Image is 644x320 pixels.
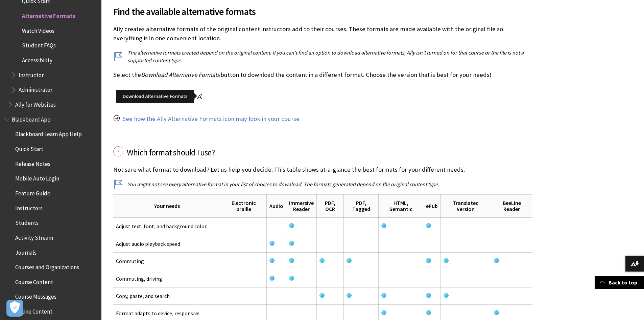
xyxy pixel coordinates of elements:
img: Yes [347,293,352,298]
span: Course Content [15,276,53,285]
img: Yes [381,223,386,228]
th: Audio [267,194,286,218]
img: Yes [269,276,275,281]
img: Yes [426,293,431,298]
span: Find the available alternative formats [113,4,532,19]
th: Translated Version [440,194,491,218]
td: Commuting, driving [113,270,221,287]
span: Release Notes [15,158,50,167]
img: Yes [381,293,386,298]
img: Yes [494,310,499,315]
img: Yes [289,276,294,281]
img: Yes [269,258,275,263]
td: Adjust audio playback speed [113,235,221,252]
span: Mobile Auto Login [15,173,59,182]
td: Adjust text, font, and background color [113,218,221,235]
span: Students [15,217,39,226]
p: Not sure what format to download? Let us help you decide. This table shows at-a-glance the best f... [113,165,532,174]
img: Yes [426,310,431,315]
span: Courses and Organizations [15,261,79,271]
td: Commuting [113,253,221,270]
span: Download Alternative Formats [141,71,220,79]
img: Yes [494,258,499,263]
th: Electronic braille [221,194,266,218]
img: Yes [319,293,325,298]
th: Immersive Reader [286,194,317,218]
p: Select the button to download the content in a different format. Choose the version that is best ... [113,70,532,79]
th: PDF, OCR [317,194,344,218]
img: Yes [289,258,294,263]
img: Yes [426,258,431,263]
span: Feature Guide [15,188,50,197]
img: Yes [444,258,449,263]
span: Administrator [19,84,52,93]
span: Activity Stream [15,232,53,241]
span: Offline Content [15,306,52,315]
th: HTML, Semantic [379,194,423,218]
span: Student FAQs [22,40,56,49]
th: BeeLine Reader [491,194,532,218]
span: Journals [15,247,37,256]
p: You might not see every alternative format in your list of choices to download. The formats gener... [113,180,532,188]
span: Course Messages [15,291,56,300]
span: Ally for Websites [15,99,56,108]
img: Yes [289,223,294,228]
span: Quick Start [15,143,43,152]
p: Ally creates alternative formats of the original content instructors add to their courses. These ... [113,25,532,42]
span: Accessibility [22,55,52,64]
img: Yes [426,223,431,228]
img: Yes [319,258,325,263]
span: Instructor [19,69,44,79]
a: Back to top [595,276,644,289]
a: See how the Ally Alternative Formats icon may look in your course [122,115,300,123]
span: Instructors [15,202,43,212]
th: Your needs [113,194,221,218]
span: Which format should I use? [127,146,532,159]
img: Yes [289,241,294,246]
span: Alternative Formats [22,10,75,19]
button: Open Preferences [6,300,23,317]
img: Yes [269,241,275,246]
th: PDF, Tagged [343,194,379,218]
th: ePub [423,194,440,218]
span: Blackboard Learn App Help [15,129,82,138]
span: Watch Videos [22,25,54,34]
img: Yes [347,258,352,263]
img: Yes [444,293,449,298]
td: Copy, paste, and search [113,287,221,304]
img: The Download Alternate Formats button is an A [113,86,207,107]
img: Yes [381,310,386,315]
span: Blackboard App [12,114,51,123]
p: The alternative formats created depend on the original content. If you can't find an option to do... [113,49,532,64]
